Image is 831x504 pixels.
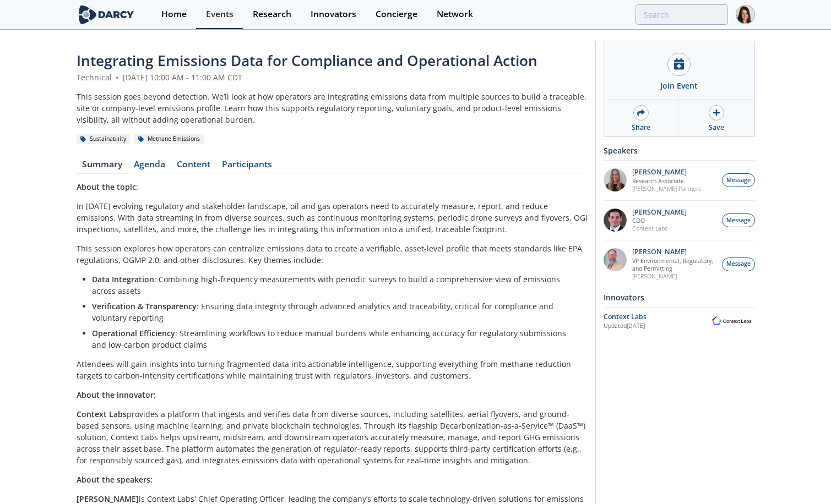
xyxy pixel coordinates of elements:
img: 1e06ca1f-8078-4f37-88bf-70cc52a6e7bd [604,168,627,191]
div: Home [161,10,187,19]
p: [PERSON_NAME] [632,272,716,280]
p: [PERSON_NAME] [632,209,687,216]
div: Save [709,123,724,133]
img: Profile [736,5,755,24]
p: [PERSON_NAME] [632,248,716,256]
span: Integrating Emissions Data for Compliance and Operational Action [77,51,537,70]
span: Message [726,260,751,269]
div: Updated [DATE] [604,322,709,331]
li: : Combining high-frequency measurements with periodic surveys to build a comprehensive view of em... [92,273,580,297]
div: Context Labs [604,312,709,322]
span: • [114,72,121,83]
div: Sustainability [77,134,131,144]
strong: Data Integration [92,274,154,284]
strong: Verification & Transparency [92,301,197,311]
li: : Ensuring data integrity through advanced analytics and traceability, critical for compliance an... [92,300,580,324]
p: provides a platform that ingests and verifies data from diverse sources, including satellites, ae... [77,408,588,466]
div: Concierge [376,10,417,19]
strong: About the topic [77,182,136,192]
div: Innovators [311,10,356,19]
div: Speakers [604,141,755,160]
p: Context Labs [632,224,687,232]
div: Share [632,123,650,133]
button: Message [722,213,755,227]
div: This session goes beyond detection. We’ll look at how operators are integrating emissions data fr... [77,91,588,125]
input: Advanced Search [636,4,728,25]
div: Research [253,10,291,19]
strong: Operational Efficiency [92,328,175,338]
img: Context Labs [709,315,755,327]
div: Technical [DATE] 10:00 AM - 11:00 AM CDT [77,72,588,83]
a: Agenda [128,160,171,173]
p: COO [632,217,687,224]
strong: [PERSON_NAME] [77,494,139,504]
span: Message [726,176,751,185]
p: : [77,181,588,193]
p: [PERSON_NAME] Partners [632,185,701,193]
strong: About the speakers: [77,474,153,485]
p: [PERSON_NAME] [632,168,701,176]
p: This session explores how operators can centralize emissions data to create a verifiable, asset-l... [77,243,588,266]
a: Content [171,160,216,173]
a: Participants [216,160,278,173]
div: Events [206,10,233,19]
div: Innovators [604,288,755,307]
div: Join Event [660,80,698,91]
strong: About the innovator: [77,390,156,400]
p: Attendees will gain insights into turning fragmented data into actionable intelligence, supportin... [77,358,588,381]
img: 501ea5c4-0272-445a-a9c3-1e215b6764fd [604,209,627,232]
p: VP Environmental, Regulatory, and Permitting [632,257,716,272]
iframe: chat widget [785,460,820,493]
div: Methane Emissions [134,134,204,144]
p: Research Associate [632,177,701,185]
div: Network [437,10,473,19]
a: Context Labs Updated[DATE] Context Labs [604,311,755,331]
img: ed2b4adb-f152-4947-b39b-7b15fa9ececc [604,248,627,271]
a: Summary [77,160,128,173]
strong: Context Labs [77,409,127,419]
li: : Streamlining workflows to reduce manual burdens while enhancing accuracy for regulatory submiss... [92,327,580,350]
p: In [DATE] evolving regulatory and stakeholder landscape, oil and gas operators need to accurately... [77,200,588,235]
button: Message [722,173,755,187]
button: Message [722,258,755,271]
img: logo-wide.svg [77,5,137,24]
span: Message [726,216,751,225]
